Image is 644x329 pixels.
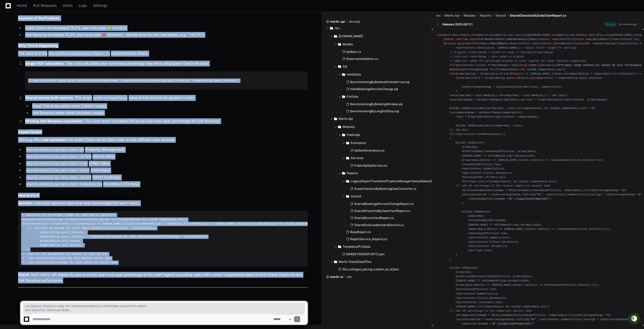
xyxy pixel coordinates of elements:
span: LegacyReportTransition/PropertyManagerViews/Sales/GuestCheckinsByBookingDate [351,179,444,183]
span: not [142,218,147,221]
svg: Directory [342,170,345,176]
span: null [511,64,518,67]
span: if [249,222,252,225]
span: using [522,33,530,36]
button: BaseReport.cs [344,229,441,236]
span: 12 [634,38,637,41]
span: BenchmarkingByLengthOfStay.sql [350,109,399,113]
button: PublicApiKpiService.cs [348,162,437,169]
li: Unit Revenue series name (incorrect usage) [31,110,308,116]
svg: Directory [346,193,349,199]
button: Merlin.Api [330,115,432,123]
button: BenchmarkingByLengthOfStay.sql [344,108,429,115]
span: 0 [113,218,114,221]
span: var [136,222,140,225]
span: ReportContext reportContext, numMonths [510,42,572,45]
span: // add data [451,128,468,131]
li: Guest Check-ins increased 15.2% year-over-year ✅ (correct) [24,25,308,31]
span: BenchmarkingByBookedOnAndArrival.sql [350,80,410,84]
span: Shared [495,14,506,18]
span: null [285,222,291,225]
strong: Single YOY calculation [25,61,64,65]
svg: Directory [338,41,341,47]
span: is [137,218,140,221]
span: if [450,64,453,67]
span: is [507,64,510,67]
button: Services [342,154,440,162]
p: : This single value is then incorrectly applied to both: [25,95,308,101]
code: shared-checkins-by-date-chart-pm [25,148,85,152]
span: 0 [638,193,640,196]
svg: Directory [338,124,341,130]
span: HotelBookingsPercentChange.sql [350,87,398,91]
span: is [516,68,519,71]
span: GuestCheckinsByBookingDateConverter.cs [354,187,416,191]
span: not [544,107,548,110]
span: var [530,77,535,80]
span: double [21,218,30,221]
button: Modules [334,123,436,131]
strong: Example of the Problem: [18,16,60,20]
code: yoyPercentageChange [92,96,129,100]
span: Settings [93,4,107,7]
code: SharedCheckinsByDateChartReport.cs [47,52,111,56]
code: shared-checkins-by-date-chart-airbnb [25,155,92,159]
span: ReservationKpiItem.cs [346,57,378,61]
span: using [437,33,445,36]
button: Models [334,40,432,48]
span: // ANKD-125: Added YOY percentage display in chart legends for Guest Checkins comparison [450,59,586,62]
h3: Why This Is Happening [18,43,308,48]
span: var [575,42,580,45]
span: Merlin.Api [339,117,353,121]
p: : Calculate separate year-over-year percentages for each metric: [18,200,308,206]
svg: Directory [342,94,345,100]
span: "P1" [536,193,543,196]
span: async [470,38,477,41]
strong: Missing Unit Revenue calculation [25,119,82,123]
span: using [605,33,612,36]
span: Pylon [50,53,61,57]
span: Home [17,4,27,7]
span: is [274,222,277,225]
button: HotelData [338,70,432,79]
span: var [451,94,456,97]
li: (Hotel data) [24,167,308,173]
span: 30a_cottages_pacing_custom_as_of.json [342,267,399,271]
span: double [450,68,459,71]
span: merlin-api [330,20,345,24]
span: var [451,72,456,76]
button: BenchmarkingByBookingWindow.sql [344,101,429,108]
div: Release 2025.09.11.1 [442,22,472,26]
span: PmData [347,95,358,99]
span: Lor Ipsumd: Sitametco Adip-elit-Sedd Eiusmodtemp in Utlab Etdol-mag al Enim Admin Veni Quisn Exe ... [25,304,303,312]
button: Sql [334,62,432,70]
h3: Impact Scope [18,129,308,134]
p: This bug affects of the Guest Check-ins by Date chart across different data sources: [18,137,308,143]
strong: Solution [18,201,33,205]
button: Reports [338,169,440,177]
span: new [594,42,598,45]
div: 28 minutes ago [619,22,637,26]
button: Shared [342,192,444,200]
span: public [445,38,454,41]
span: SharedCheckinsByDateChartReport.cs [510,14,566,18]
span: if [116,218,119,221]
span: 0 [623,189,625,192]
span: using [552,33,559,36]
span: Users [63,4,73,7]
span: var [521,98,525,101]
span: 0 [491,68,493,71]
span: SharedScoreCardReport.cs [354,216,394,220]
span: Modules [464,14,476,18]
button: SharedScoreCardReport.cs [348,214,441,222]
svg: Directory [334,259,337,265]
span: new [529,64,533,67]
span: private [445,42,456,45]
button: ReportService_Reports.cs [344,236,441,243]
span: HotelData [347,72,361,77]
p: : Each metric will display its own accurate year-over-year percentage in the chart legend, provid... [18,272,308,283]
button: BenchmarkingByBookedOnAndArrival.sql [344,79,429,86]
li: (Combined OTA data) [24,181,308,187]
svg: Directory [342,71,345,78]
